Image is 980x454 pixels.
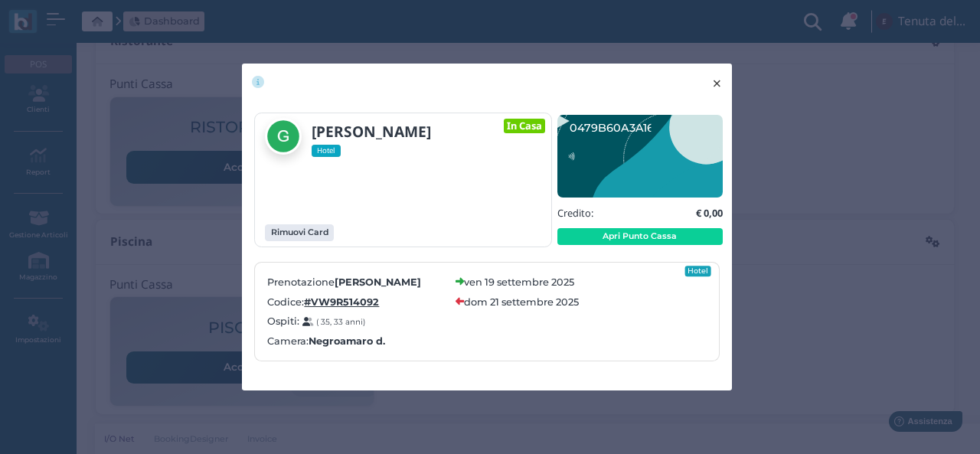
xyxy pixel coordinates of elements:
small: ( 35, 33 anni) [316,317,365,327]
a: #VW9R514092 [304,295,379,309]
b: [PERSON_NAME] [312,121,431,142]
b: € 0,00 [696,206,723,220]
label: dom 21 settembre 2025 [464,295,579,309]
b: In Casa [507,119,542,132]
img: Giovanni Gambacorta [265,118,302,155]
label: Prenotazione [267,275,446,289]
span: Hotel [312,145,341,157]
label: Codice: [267,295,446,309]
a: [PERSON_NAME] Hotel [265,118,469,157]
label: Ospiti: [267,314,446,328]
span: Assistenza [45,12,101,24]
span: × [711,73,723,93]
div: Hotel [684,266,711,276]
button: Apri Punto Cassa [557,228,723,245]
text: 0479B60A3A1694 [570,121,668,135]
label: Camera: [267,334,385,348]
button: Rimuovi Card [265,224,334,241]
h5: Credito: [557,207,593,218]
b: [PERSON_NAME] [335,276,421,288]
b: #VW9R514092 [304,296,379,308]
b: Negroamaro d. [309,334,385,348]
label: ven 19 settembre 2025 [464,275,574,289]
